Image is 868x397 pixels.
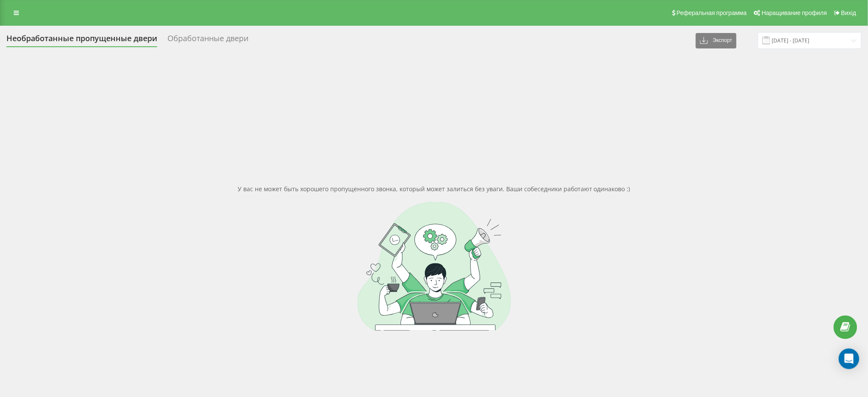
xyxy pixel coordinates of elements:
font: Необработанные пропущенные двери [6,33,157,43]
font: Наращивание профиля [762,9,827,16]
div: Открытый Интерком Мессенджер [839,349,859,369]
font: Реферальная программа [677,9,747,16]
font: Экспорт [713,37,732,43]
font: У вас не может быть хорошего пропущенного звонка, который может залиться без уваги. Ваши собеседн... [238,185,630,193]
button: Экспорт [696,33,737,48]
font: Вихід [841,9,856,16]
font: Обработанные двери [167,33,248,43]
